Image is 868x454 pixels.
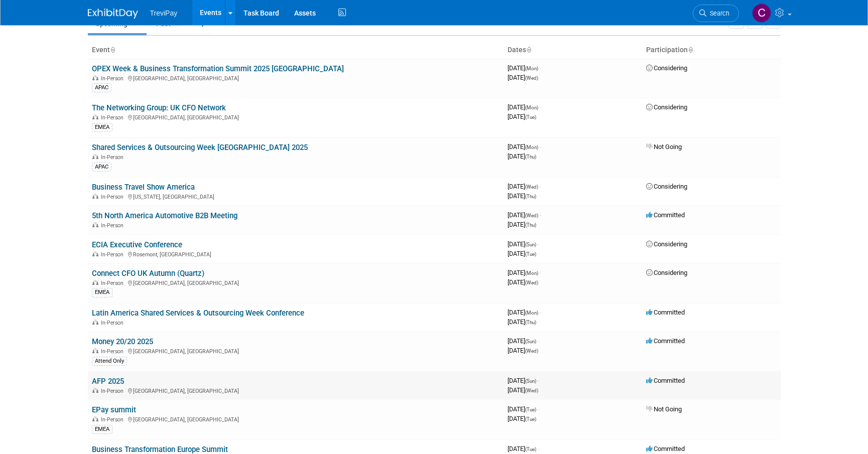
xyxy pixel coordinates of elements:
[525,222,536,228] span: (Thu)
[525,320,536,325] span: (Thu)
[525,446,536,452] span: (Tue)
[92,251,98,256] img: In-Person Event
[92,75,98,80] img: In-Person Event
[92,347,500,355] div: [GEOGRAPHIC_DATA], [GEOGRAPHIC_DATA]
[508,113,536,120] span: [DATE]
[150,9,178,17] span: TreviPay
[646,211,685,219] span: Committed
[540,269,541,276] span: -
[92,405,136,414] a: EPay summit
[706,10,729,17] span: Search
[525,105,538,110] span: (Mon)
[525,407,536,412] span: (Tue)
[540,143,541,150] span: -
[92,309,304,318] a: Latin America Shared Services & Outsourcing Week Conference
[525,388,538,393] span: (Wed)
[92,250,500,258] div: Rosemont, [GEOGRAPHIC_DATA]
[526,46,531,54] a: Sort by Start Date
[508,337,539,345] span: [DATE]
[92,415,500,423] div: [GEOGRAPHIC_DATA], [GEOGRAPHIC_DATA]
[92,113,500,121] div: [GEOGRAPHIC_DATA], [GEOGRAPHIC_DATA]
[508,192,536,200] span: [DATE]
[525,280,538,285] span: (Wed)
[92,337,153,346] a: Money 20/20 2025
[646,405,682,413] span: Not Going
[508,250,536,257] span: [DATE]
[92,357,127,366] div: Attend Only
[508,269,541,276] span: [DATE]
[525,348,538,354] span: (Wed)
[642,42,781,59] th: Participation
[525,251,536,257] span: (Tue)
[525,66,538,71] span: (Mon)
[525,339,536,344] span: (Sun)
[92,416,98,421] img: In-Person Event
[92,388,98,393] img: In-Person Event
[92,269,204,278] a: Connect CFO UK Autumn (Quartz)
[646,269,687,276] span: Considering
[646,143,682,150] span: Not Going
[101,320,127,326] span: In-Person
[646,240,687,248] span: Considering
[525,270,538,276] span: (Mon)
[525,310,538,316] span: (Mon)
[508,153,536,160] span: [DATE]
[525,213,538,218] span: (Wed)
[92,278,500,286] div: [GEOGRAPHIC_DATA], [GEOGRAPHIC_DATA]
[525,154,536,160] span: (Thu)
[101,75,127,82] span: In-Person
[525,194,536,199] span: (Thu)
[92,143,308,152] a: Shared Services & Outsourcing Week [GEOGRAPHIC_DATA] 2025
[508,183,541,190] span: [DATE]
[92,74,500,82] div: [GEOGRAPHIC_DATA], [GEOGRAPHIC_DATA]
[92,288,112,297] div: EMEA
[92,222,98,227] img: In-Person Event
[508,347,538,354] span: [DATE]
[504,42,642,59] th: Dates
[92,192,500,200] div: [US_STATE], [GEOGRAPHIC_DATA]
[540,309,541,316] span: -
[646,103,687,111] span: Considering
[540,183,541,190] span: -
[538,377,539,384] span: -
[92,348,98,353] img: In-Person Event
[101,114,127,121] span: In-Person
[101,222,127,229] span: In-Person
[540,211,541,219] span: -
[92,320,98,325] img: In-Person Event
[538,445,539,452] span: -
[752,4,771,23] img: Celia Ahrens
[688,46,693,54] a: Sort by Participation Type
[88,9,138,19] img: ExhibitDay
[101,251,127,258] span: In-Person
[92,114,98,119] img: In-Person Event
[525,378,536,384] span: (Sun)
[646,64,687,72] span: Considering
[508,377,539,384] span: [DATE]
[538,337,539,345] span: -
[508,318,536,326] span: [DATE]
[92,183,195,192] a: Business Travel Show America
[646,309,685,316] span: Committed
[101,348,127,355] span: In-Person
[92,280,98,285] img: In-Person Event
[540,64,541,72] span: -
[92,386,500,394] div: [GEOGRAPHIC_DATA], [GEOGRAPHIC_DATA]
[508,74,538,81] span: [DATE]
[92,83,111,92] div: APAC
[508,103,541,111] span: [DATE]
[646,445,685,452] span: Committed
[646,377,685,384] span: Committed
[525,184,538,190] span: (Wed)
[508,240,539,248] span: [DATE]
[538,405,539,413] span: -
[92,240,182,249] a: ECIA Executive Conference
[101,194,127,200] span: In-Person
[92,194,98,199] img: In-Person Event
[508,221,536,228] span: [DATE]
[646,183,687,190] span: Considering
[525,114,536,120] span: (Tue)
[92,377,124,386] a: AFP 2025
[92,123,112,132] div: EMEA
[525,416,536,422] span: (Tue)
